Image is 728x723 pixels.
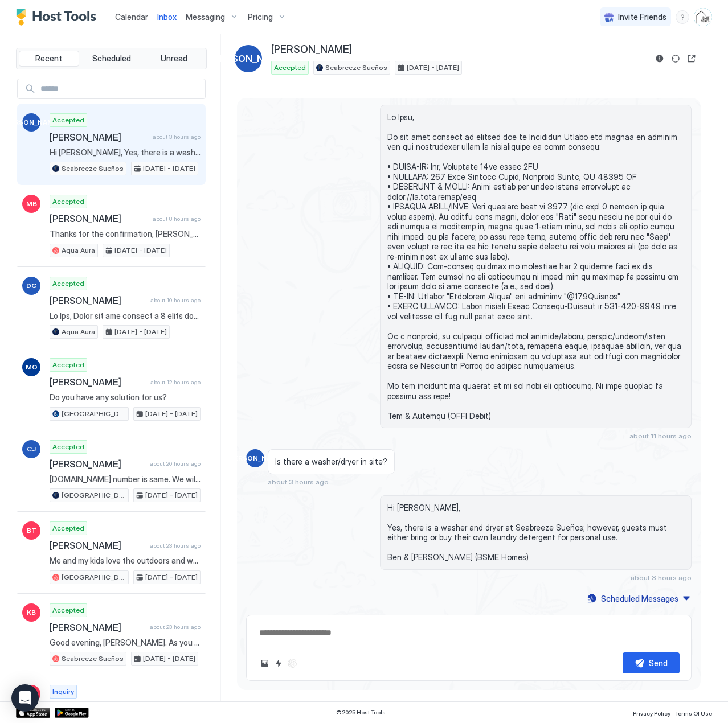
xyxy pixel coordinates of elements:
div: User profile [694,8,712,26]
span: Thanks for the confirmation, [PERSON_NAME]. Please expect to receive detailed check-in guidance a... [50,229,201,239]
span: Terms Of Use [675,710,712,717]
span: about 3 hours ago [268,478,329,486]
span: Good evening, [PERSON_NAME]. As you settle in for the night, we wanted to thank you again for sel... [50,638,201,648]
span: Seabreeze Sueños [62,163,124,174]
span: Unread [161,54,187,64]
span: [GEOGRAPHIC_DATA] [62,572,126,582]
span: [PERSON_NAME] [211,52,287,65]
button: Scheduled [81,51,142,67]
span: about 8 hours ago [153,215,201,223]
span: [GEOGRAPHIC_DATA] [62,490,126,500]
span: MO [26,362,38,372]
span: [PERSON_NAME] [3,117,60,128]
span: Accepted [52,523,84,533]
span: [PERSON_NAME] [50,213,148,224]
button: Send [623,652,680,673]
span: Privacy Policy [633,710,670,717]
span: [DATE] - [DATE] [145,572,198,582]
span: Recent [35,54,62,64]
span: Do you have any solution for us? [50,392,201,402]
span: about 11 hours ago [629,432,692,440]
button: Open reservation [685,52,698,65]
button: Unread [144,51,204,67]
span: Lo Ips, Dolor sit ame consect a 8 elits doei tem 2 incidi ut Labo Etdo magn Ali, Enimadmi 13ve qu... [50,311,201,321]
span: [DATE] - [DATE] [145,409,198,419]
a: Inbox [157,11,177,23]
span: Inquiry [52,687,74,697]
button: Scheduled Messages [586,591,692,606]
span: Calendar [115,12,148,22]
span: Is there a washer/dryer in site? [275,457,387,467]
a: Host Tools Logo [16,9,101,26]
a: Terms Of Use [675,706,712,718]
span: [PERSON_NAME] [50,376,146,388]
span: Accepted [52,360,84,370]
div: Send [649,657,668,669]
span: [GEOGRAPHIC_DATA] [62,409,126,419]
span: DG [26,281,37,291]
span: about 20 hours ago [150,460,201,467]
button: Recent [19,51,79,67]
span: about 12 hours ago [150,379,201,386]
div: tab-group [16,48,207,69]
span: [PERSON_NAME] [50,295,146,306]
span: [PERSON_NAME] [271,43,352,56]
span: Hi [PERSON_NAME], Yes, there is a washer and dryer at Seabreeze Sueños; however, guests must eith... [387,503,684,562]
a: Calendar [115,11,148,23]
a: Privacy Policy [633,706,670,718]
span: [DATE] - [DATE] [145,490,198,500]
span: [PERSON_NAME] [50,458,145,470]
span: Accepted [52,442,84,452]
span: Messaging [186,12,225,22]
span: Accepted [52,278,84,289]
span: about 3 hours ago [631,573,692,582]
span: Accepted [52,605,84,615]
div: Open Intercom Messenger [11,684,39,712]
span: KB [27,607,36,618]
span: CJ [27,444,36,454]
span: [PERSON_NAME] [50,622,145,633]
span: [DATE] - [DATE] [114,327,167,337]
span: Inbox [157,12,177,22]
button: Quick reply [272,656,285,670]
span: about 23 hours ago [150,623,201,631]
span: Invite Friends [618,12,666,22]
span: Seabreeze Sueños [62,654,124,664]
a: Google Play Store [55,708,89,718]
span: about 10 hours ago [150,297,201,304]
span: BT [27,525,36,536]
button: Upload image [258,656,272,670]
span: Lo Ipsu, Do sit amet consect ad elitsed doe te Incididun Utlabo etd magnaa en adminim ven qui nos... [387,112,684,421]
span: [DATE] - [DATE] [143,654,195,664]
span: [DATE] - [DATE] [143,163,195,174]
div: Scheduled Messages [601,593,678,605]
span: about 3 hours ago [153,133,201,141]
a: App Store [16,708,50,718]
span: Accepted [52,115,84,125]
span: Hi [PERSON_NAME], Yes, there is a washer and dryer at Seabreeze Sueños; however, guests must eith... [50,147,201,158]
button: Reservation information [653,52,666,65]
div: menu [676,10,689,24]
span: MB [26,199,37,209]
span: Scheduled [92,54,131,64]
span: [DOMAIN_NAME] number is same. We will go over the manual now. [50,474,201,484]
span: [PERSON_NAME] [227,453,284,463]
span: [DATE] - [DATE] [114,245,167,256]
span: Aqua Aura [62,245,95,256]
span: Aqua Aura [62,327,95,337]
span: © 2025 Host Tools [336,709,386,716]
span: [PERSON_NAME] [50,132,148,143]
span: Accepted [274,63,306,73]
button: Sync reservation [669,52,682,65]
span: Seabreeze Sueños [325,63,387,73]
input: Input Field [36,79,205,98]
span: [PERSON_NAME] [50,540,145,551]
span: about 23 hours ago [150,542,201,549]
span: Accepted [52,196,84,207]
span: Me and my kids love the outdoors and we love lake [PERSON_NAME] now that my grandkids came along ... [50,556,201,566]
span: [DATE] - [DATE] [407,63,459,73]
span: Pricing [248,12,273,22]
